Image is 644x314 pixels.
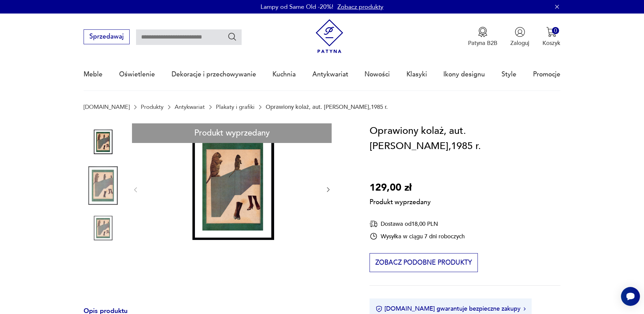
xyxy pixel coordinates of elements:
[443,59,485,90] a: Ikony designu
[84,104,130,110] a: [DOMAIN_NAME]
[119,59,155,90] a: Oświetlenie
[515,27,525,37] img: Ikonka użytkownika
[370,180,431,196] p: 129,00 zł
[216,104,254,110] a: Plakaty i grafiki
[370,195,431,207] p: Produkt wyprzedany
[175,104,205,110] a: Antykwariat
[266,104,388,110] p: Oprawiony kolaż, aut. [PERSON_NAME],1985 r.
[502,59,516,90] a: Style
[337,3,383,11] a: Zobacz produkty
[312,19,347,53] img: Patyna - sklep z meblami i dekoracjami vintage
[542,27,560,47] button: 0Koszyk
[468,39,497,47] p: Patyna B2B
[84,59,103,90] a: Meble
[533,59,560,90] a: Promocje
[272,59,296,90] a: Kuchnia
[370,123,560,154] h1: Oprawiony kolaż, aut. [PERSON_NAME],1985 r.
[312,59,348,90] a: Antykwariat
[370,220,465,228] div: Dostawa od 18,00 PLN
[84,29,129,44] button: Sprzedawaj
[370,232,465,240] div: Wysyłka w ciągu 7 dni roboczych
[227,32,237,42] button: Szukaj
[376,305,526,313] button: [DOMAIN_NAME] gwarantuje bezpieczne zakupy
[510,27,529,47] button: Zaloguj
[172,59,256,90] a: Dekoracje i przechowywanie
[370,253,478,272] button: Zobacz podobne produkty
[478,27,488,37] img: Ikona medalu
[84,34,129,40] a: Sprzedawaj
[376,306,382,312] img: Ikona certyfikatu
[141,104,163,110] a: Produkty
[468,27,497,47] button: Patyna B2B
[261,3,333,11] p: Lampy od Same Old -20%!
[552,27,559,34] div: 0
[524,307,526,311] img: Ikona strzałki w prawo
[510,39,529,47] p: Zaloguj
[546,27,557,37] img: Ikona koszyka
[468,27,497,47] a: Ikona medaluPatyna B2B
[621,287,640,306] iframe: Smartsupp widget button
[542,39,560,47] p: Koszyk
[406,59,427,90] a: Klasyki
[364,59,390,90] a: Nowości
[370,220,378,228] img: Ikona dostawy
